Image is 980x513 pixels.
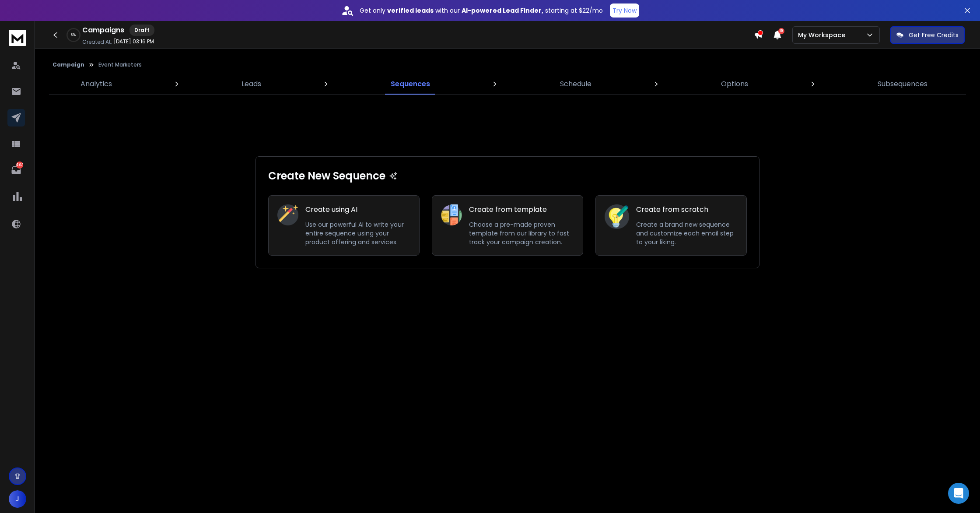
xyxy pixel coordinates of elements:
[948,483,969,504] div: Open Intercom Messenger
[7,162,25,179] a: 487
[9,30,26,46] img: logo
[236,74,266,95] a: Leads
[385,74,435,95] a: Sequences
[469,220,574,246] p: Choose a pre-made proven template from our library to fast track your campaign creation.
[610,4,639,18] button: Try Now
[441,204,462,225] img: Create from template
[778,28,784,34] span: 18
[82,39,112,46] p: Created At:
[305,204,410,215] h1: Create using AI
[82,25,124,35] h1: Campaigns
[71,32,76,38] p: 0 %
[391,79,430,89] p: Sequences
[98,61,142,68] p: Event Marketers
[555,74,597,95] a: Schedule
[277,204,298,225] img: Create using AI
[798,31,849,39] p: My Workspace
[469,204,574,215] h1: Create from template
[605,204,629,229] img: Create from scratch
[80,79,112,89] p: Analytics
[636,220,738,246] p: Create a brand new sequence and customize each email step to your liking.
[9,490,26,508] button: J
[16,162,23,169] p: 487
[721,79,748,89] p: Options
[878,79,927,89] p: Subsequences
[909,31,959,39] p: Get Free Credits
[612,6,637,15] p: Try Now
[387,6,434,15] strong: verified leads
[129,25,154,36] div: Draft
[305,220,410,246] p: Use our powerful AI to write your entire sequence using your product offering and services.
[75,74,117,95] a: Analytics
[52,61,84,68] button: Campaign
[872,74,933,95] a: Subsequences
[114,38,154,45] p: [DATE] 03:16 PM
[360,6,603,15] p: Get only with our starting at $22/mo
[241,79,261,89] p: Leads
[462,6,543,15] strong: AI-powered Lead Finder,
[890,26,965,44] button: Get Free Credits
[268,169,747,183] h1: Create New Sequence
[716,74,753,95] a: Options
[636,204,738,215] h1: Create from scratch
[560,79,591,89] p: Schedule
